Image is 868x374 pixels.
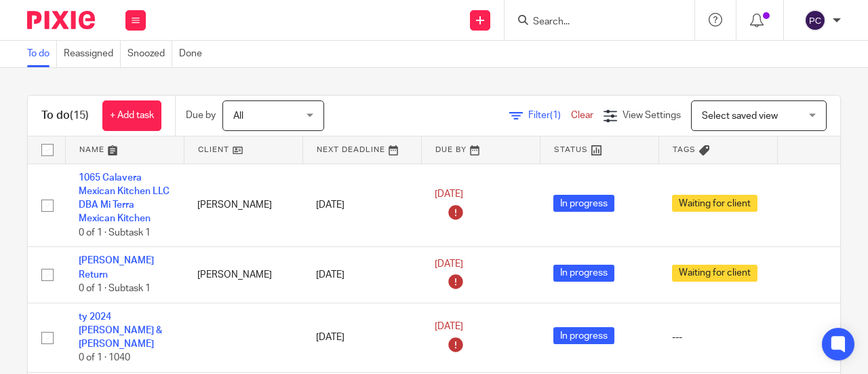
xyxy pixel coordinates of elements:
a: + Add task [102,100,161,131]
span: All [233,111,243,121]
td: [DATE] [302,247,421,303]
a: To do [27,41,57,67]
h1: To do [41,109,89,123]
td: [PERSON_NAME] [184,164,302,247]
span: 0 of 1 · Subtask 1 [79,228,151,238]
a: Clear [571,111,593,120]
a: ty 2024 [PERSON_NAME] & [PERSON_NAME] [79,312,162,350]
span: Select saved view [702,111,778,121]
span: In progress [553,195,614,212]
img: Pixie [27,11,95,29]
a: Done [179,41,209,67]
span: In progress [553,327,614,344]
a: Snoozed [127,41,172,67]
span: [DATE] [435,189,463,199]
a: Reassigned [64,41,121,67]
span: 0 of 1 · Subtask 1 [79,284,151,293]
div: --- [672,331,764,344]
td: [DATE] [302,303,421,373]
td: [PERSON_NAME] [184,247,302,303]
span: View Settings [623,111,681,120]
span: Filter [528,111,571,120]
span: Tags [673,146,696,153]
span: Waiting for client [672,265,757,282]
span: [DATE] [435,322,463,331]
span: 0 of 1 · 1040 [79,354,130,363]
span: (15) [70,110,89,121]
span: (1) [550,111,561,120]
span: [DATE] [435,259,463,269]
p: Due by [186,109,216,122]
span: Waiting for client [672,195,757,212]
a: 1065 Calavera Mexican Kitchen LLC DBA Mi Terra Mexican Kitchen [79,173,170,224]
input: Search [532,16,654,29]
a: [PERSON_NAME] Return [79,256,154,279]
img: svg%3E [804,10,826,31]
span: In progress [553,265,614,282]
td: [DATE] [302,164,421,247]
